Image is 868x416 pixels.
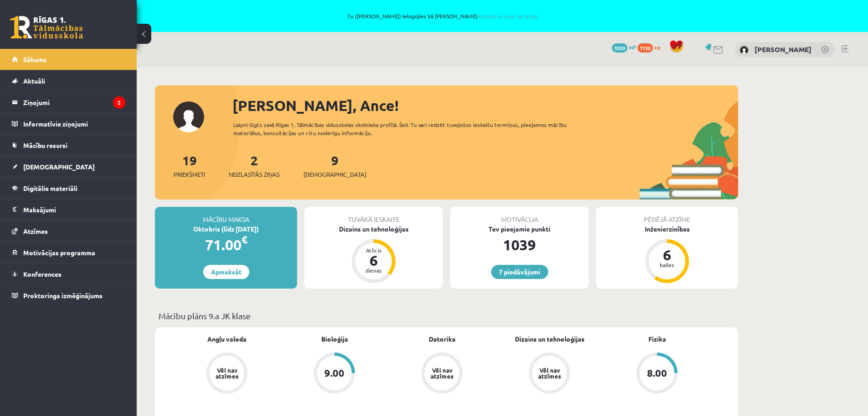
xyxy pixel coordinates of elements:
a: Datorika [429,334,456,344]
p: Mācību plāns 9.a JK klase [159,310,734,322]
a: Maksājumi [12,199,125,220]
span: Digitālie materiāli [23,184,77,192]
span: € [241,233,247,246]
span: Motivācijas programma [23,248,95,257]
div: Atlicis [360,247,387,253]
a: Atpakaļ uz savu lietotāju [477,12,539,20]
a: Digitālie materiāli [12,178,125,199]
a: 19Priekšmeti [174,152,205,179]
i: 2 [113,96,125,109]
a: Konferences [12,263,125,284]
span: 1039 [612,43,627,53]
span: xp [654,43,660,51]
div: 9.00 [324,368,344,378]
a: Fizika [648,334,666,344]
div: [PERSON_NAME], Ance! [232,95,738,116]
div: 8.00 [647,368,667,378]
div: Motivācija [450,207,589,224]
span: Priekšmeti [174,170,205,179]
a: Angļu valoda [207,334,247,344]
legend: Ziņojumi [23,92,125,113]
a: Dizains un tehnoloģijas [515,334,585,344]
div: Vēl nav atzīmes [214,367,240,379]
div: Inženierzinības [596,224,738,234]
a: Vēl nav atzīmes [388,353,496,395]
a: Atzīmes [12,221,125,242]
span: 1130 [637,43,653,53]
span: Neizlasītās ziņas [229,170,280,179]
span: mP [629,43,636,51]
legend: Maksājumi [23,199,125,220]
a: Apmaksāt [203,265,249,279]
span: Sākums [23,55,46,63]
div: 1039 [450,234,589,256]
a: Inženierzinības 6 balles [596,224,738,284]
div: Oktobris (līdz [DATE]) [155,224,297,234]
span: Proktoringa izmēģinājums [23,291,103,300]
div: Vēl nav atzīmes [537,367,562,379]
a: Mācību resursi [12,135,125,156]
a: 9[DEMOGRAPHIC_DATA] [303,152,366,179]
a: 1130 xp [637,43,665,51]
a: Bioloģija [321,334,348,344]
div: Laipni lūgts savā Rīgas 1. Tālmācības vidusskolas skolnieka profilā. Šeit Tu vari redzēt tuvojošo... [233,121,583,137]
span: [DEMOGRAPHIC_DATA] [23,163,95,171]
span: [DEMOGRAPHIC_DATA] [303,170,366,179]
a: 2Neizlasītās ziņas [229,152,280,179]
span: Mācību resursi [23,141,67,149]
div: Tev pieejamie punkti [450,224,589,234]
span: Aktuāli [23,77,45,85]
div: Mācību maksa [155,207,297,224]
div: 71.00 [155,234,297,256]
legend: Informatīvie ziņojumi [23,113,125,134]
a: Aktuāli [12,70,125,91]
div: Tuvākā ieskaite [304,207,443,224]
a: [PERSON_NAME] [755,45,812,54]
a: Vēl nav atzīmes [173,353,281,395]
div: Dizains un tehnoloģijas [304,224,443,234]
a: 7 piedāvājumi [491,265,548,279]
div: Pēdējā atzīme [596,207,738,224]
a: 8.00 [603,353,711,395]
a: Sākums [12,49,125,70]
div: dienas [360,268,387,273]
span: Atzīmes [23,227,48,235]
span: Tu ([PERSON_NAME]) ielogojies kā [PERSON_NAME] [105,13,781,19]
span: Konferences [23,270,62,278]
a: Ziņojumi2 [12,92,125,113]
a: 9.00 [281,353,388,395]
a: [DEMOGRAPHIC_DATA] [12,156,125,177]
div: Vēl nav atzīmes [429,367,455,379]
img: Ance Āboliņa [740,46,749,55]
div: 6 [360,253,387,268]
a: Proktoringa izmēģinājums [12,285,125,306]
a: Vēl nav atzīmes [496,353,603,395]
div: 6 [653,247,681,262]
a: 1039 mP [612,43,636,51]
a: Informatīvie ziņojumi [12,113,125,134]
a: Rīgas 1. Tālmācības vidusskola [10,16,83,39]
a: Dizains un tehnoloģijas Atlicis 6 dienas [304,224,443,284]
a: Motivācijas programma [12,242,125,263]
div: balles [653,262,681,268]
